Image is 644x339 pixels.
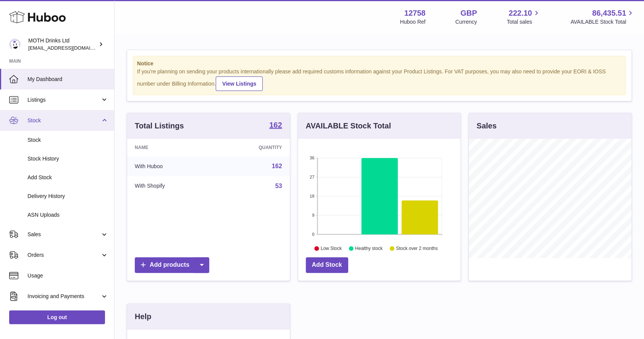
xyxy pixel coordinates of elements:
div: MOTH Drinks Ltd [28,37,97,52]
span: My Dashboard [27,76,108,83]
text: 18 [310,194,314,198]
h3: AVAILABLE Stock Total [306,121,391,131]
text: 36 [310,156,314,160]
span: Add Stock [27,174,108,181]
strong: 162 [269,121,282,129]
span: Listings [27,96,100,104]
span: [EMAIL_ADDRESS][DOMAIN_NAME] [28,45,112,51]
div: Huboo Ref [400,18,426,26]
a: 222.10 Total sales [507,8,541,26]
strong: 12758 [404,8,426,18]
span: ASN Uploads [27,211,108,219]
span: AVAILABLE Stock Total [570,18,635,26]
th: Quantity [215,139,290,156]
h3: Sales [476,121,496,131]
span: Delivery History [27,193,108,200]
a: Add products [135,257,209,273]
div: If you're planning on sending your products internationally please add required customs informati... [137,68,621,91]
td: With Shopify [127,176,215,196]
span: Stock [27,117,100,124]
span: Total sales [507,18,541,26]
text: Healthy stock [355,246,383,251]
span: 222.10 [508,8,532,18]
text: 0 [312,232,314,237]
span: Invoicing and Payments [27,293,100,300]
text: 9 [312,213,314,217]
span: Stock History [27,155,108,162]
text: Stock over 2 months [396,246,437,251]
img: orders@mothdrinks.com [9,39,21,50]
td: With Huboo [127,156,215,176]
h3: Total Listings [135,121,184,131]
strong: Notice [137,60,621,67]
a: View Listings [216,76,263,91]
span: Orders [27,251,100,259]
text: Low Stock [321,246,342,251]
a: 162 [272,163,282,169]
span: 86,435.51 [592,8,626,18]
text: 27 [310,175,314,179]
a: 162 [269,121,282,130]
a: 86,435.51 AVAILABLE Stock Total [570,8,635,26]
th: Name [127,139,215,156]
strong: GBP [460,8,477,18]
a: Log out [9,310,105,324]
span: Usage [27,272,108,279]
span: Sales [27,231,100,238]
a: Add Stock [306,257,348,273]
span: Stock [27,136,108,144]
div: Currency [455,18,477,26]
a: 53 [275,183,282,189]
h3: Help [135,311,151,322]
